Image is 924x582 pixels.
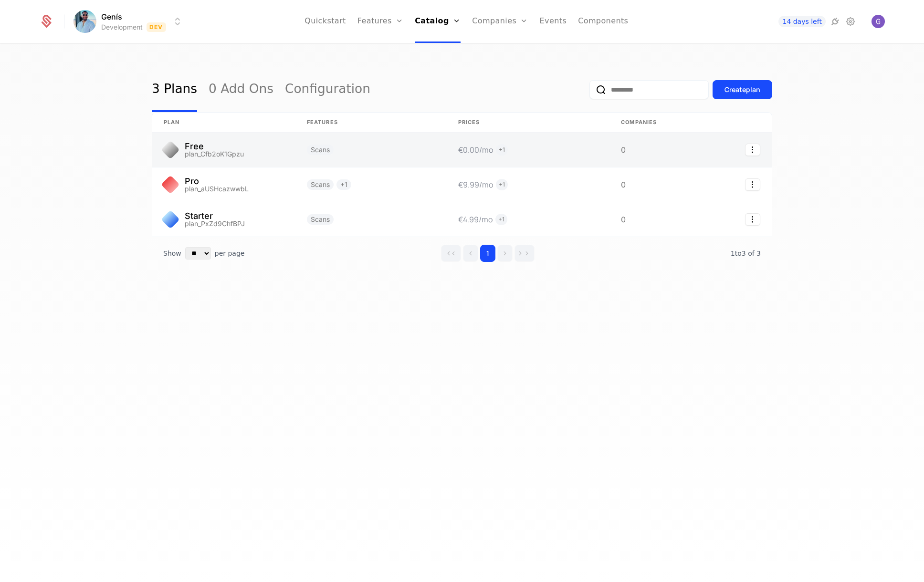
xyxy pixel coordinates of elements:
[447,113,609,133] th: Prices
[713,80,772,99] button: Createplan
[76,11,183,32] button: Select environment
[609,113,686,133] th: Companies
[829,16,841,27] a: Integrations
[285,67,370,112] a: Configuration
[73,10,96,33] img: Genís
[778,16,825,27] a: 14 days left
[185,247,211,260] select: Select page size
[514,245,535,262] button: Go to last page
[101,22,143,32] div: Development
[152,67,197,112] a: 3 Plans
[845,16,856,27] a: Settings
[215,249,245,258] span: per page
[724,85,760,94] div: Create plan
[497,245,513,262] button: Go to next page
[441,245,535,262] div: Page navigation
[163,249,181,258] span: Show
[209,67,273,112] a: 0 Add Ons
[731,249,761,257] span: 3
[871,15,885,28] button: Open user button
[871,15,885,28] img: Genís Muner
[745,144,760,156] button: Select action
[745,213,760,226] button: Select action
[463,245,478,262] button: Go to previous page
[441,245,461,262] button: Go to first page
[745,178,760,191] button: Select action
[731,249,756,257] span: 1 to 3 of
[295,113,447,133] th: Features
[152,237,772,270] div: Table pagination
[152,113,295,133] th: plan
[147,22,166,32] span: Dev
[101,11,122,22] span: Genís
[480,245,495,262] button: Go to page 1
